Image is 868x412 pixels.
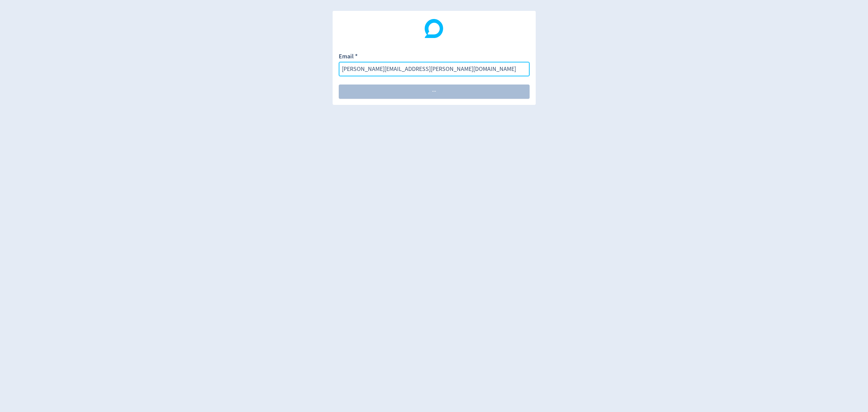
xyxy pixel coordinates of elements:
[339,85,530,99] button: ···
[432,89,433,95] span: ·
[433,89,435,95] span: ·
[435,89,436,95] span: ·
[425,19,443,38] img: Digivizer Logo
[339,52,358,62] label: Email *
